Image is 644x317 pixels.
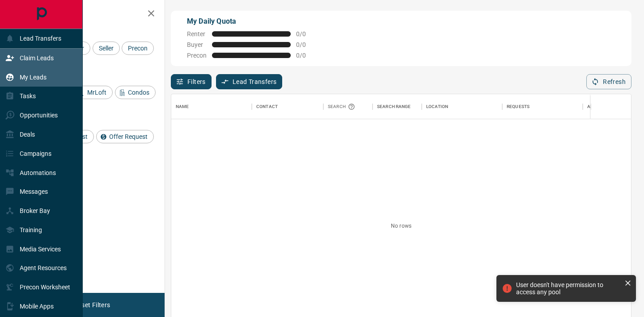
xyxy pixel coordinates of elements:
div: Offer Request [96,130,154,143]
span: Buyer [187,41,207,48]
span: 0 / 0 [296,30,316,38]
div: Seller [93,42,120,55]
div: Contact [256,94,278,119]
span: Condos [125,89,153,96]
span: 0 / 0 [296,52,316,59]
span: Seller [96,45,117,52]
button: Refresh [586,74,631,89]
div: Requests [507,94,530,119]
span: Precon [187,52,207,59]
button: Lead Transfers [216,74,283,89]
div: Location [426,94,448,119]
span: Renter [187,30,207,38]
div: Precon [122,42,154,55]
h2: Filters [29,9,156,20]
span: Precon [125,45,151,52]
div: Requests [502,94,583,119]
div: Search Range [373,94,422,119]
div: MrLoft [74,86,113,99]
span: Offer Request [106,133,151,140]
div: Search [328,94,357,119]
div: Name [176,94,189,119]
span: 0 / 0 [296,41,316,48]
p: My Daily Quota [187,16,316,27]
div: User doesn't have permission to access any pool [516,281,621,296]
div: Location [422,94,502,119]
button: Filters [171,74,212,89]
div: Condos [115,86,156,99]
button: Reset Filters [68,297,116,313]
span: MrLoft [84,89,110,96]
div: Contact [252,94,323,119]
div: Name [171,94,252,119]
div: Search Range [377,94,411,119]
